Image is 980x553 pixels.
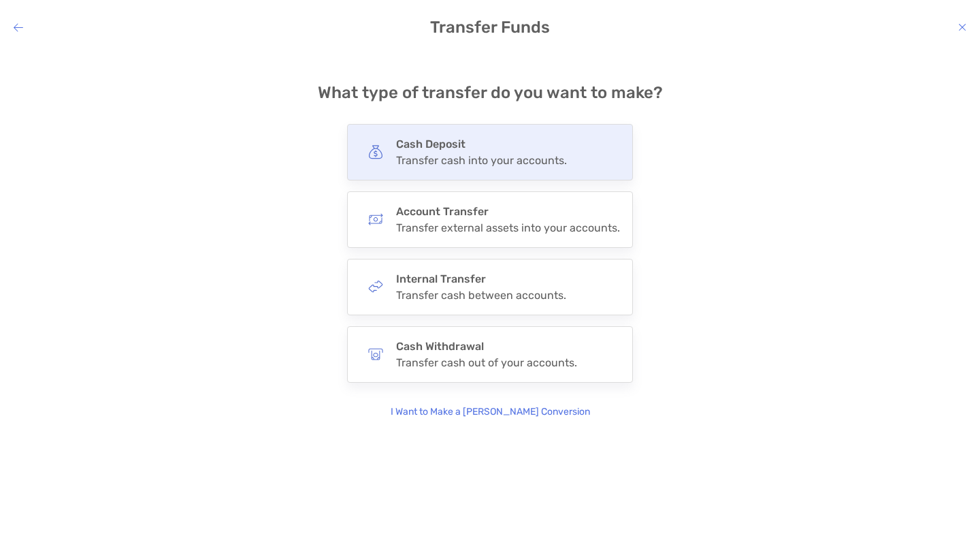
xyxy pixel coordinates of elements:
img: button icon [368,212,383,227]
h4: Cash Deposit [396,138,567,151]
h4: Internal Transfer [396,272,566,285]
h4: Account Transfer [396,205,620,218]
img: button icon [368,347,383,362]
h4: What type of transfer do you want to make? [318,83,663,102]
img: button icon [368,144,383,159]
div: Transfer cash into your accounts. [396,154,567,167]
p: I Want to Make a [PERSON_NAME] Conversion [391,405,590,420]
div: Transfer cash out of your accounts. [396,356,577,369]
div: Transfer external assets into your accounts. [396,221,620,234]
img: button icon [368,279,383,294]
h4: Cash Withdrawal [396,340,577,353]
div: Transfer cash between accounts. [396,289,566,302]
